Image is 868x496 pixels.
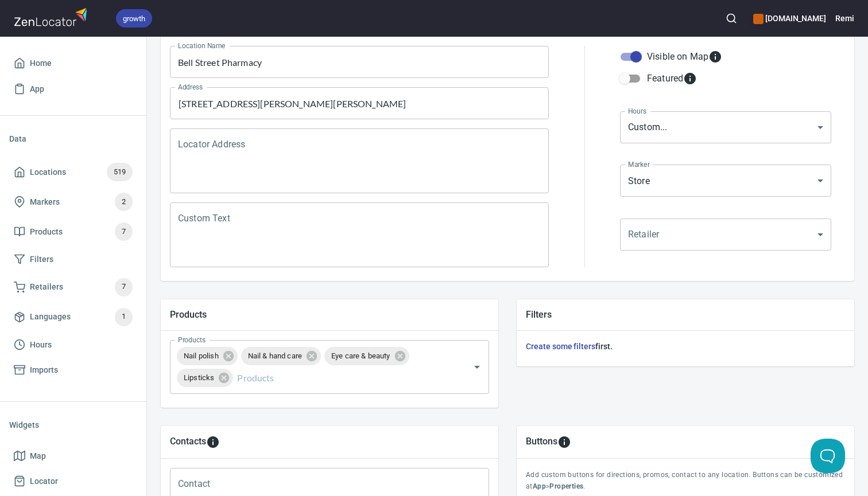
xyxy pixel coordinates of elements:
[115,310,133,323] span: 1
[683,72,697,85] svg: Featured locations are moved to the top of the search results list.
[620,111,831,143] div: Custom...
[708,50,722,64] svg: Whether the location is visible on the map.
[115,196,133,209] span: 2
[241,350,309,361] span: Nail & hand care
[30,474,58,489] span: Locator
[9,157,137,187] a: Locations519
[115,280,133,294] span: 7
[14,5,91,29] img: zenlocator
[107,166,133,179] span: 519
[647,50,722,64] div: Visible on Map
[30,56,52,71] span: Home
[170,308,489,321] h5: Products
[469,359,485,375] button: Open
[235,367,452,389] input: Products
[170,435,206,449] h5: Contacts
[9,125,137,153] li: Data
[753,12,826,25] h6: [DOMAIN_NAME]
[30,225,63,239] span: Products
[753,6,826,31] div: Manage your apps
[620,218,831,251] div: ​
[526,342,595,351] a: Create some filters
[9,411,137,439] li: Widgets
[526,470,845,493] p: Add custom buttons for directions, promos, contact to any location. Buttons can be customized at > .
[9,217,137,247] a: Products7
[9,187,137,217] a: Markers2
[30,252,53,267] span: Filters
[324,347,409,365] div: Eye care & beauty
[526,340,845,353] h6: first.
[533,482,546,490] b: App
[9,332,137,358] a: Hours
[241,347,321,365] div: Nail & hand care
[9,357,137,383] a: Imports
[9,468,137,494] a: Locator
[30,338,52,352] span: Hours
[30,82,44,96] span: App
[526,308,845,321] h5: Filters
[115,225,133,239] span: 7
[30,165,66,179] span: Locations
[719,6,744,31] button: Search
[9,302,137,332] a: Languages1
[177,372,221,383] span: Lipsticks
[557,435,571,449] svg: To add custom buttons for locations, please go to Apps > Properties > Buttons.
[177,350,226,361] span: Nail polish
[835,12,854,25] h6: Remi
[811,439,845,473] iframe: Help Scout Beacon - Open
[647,72,697,85] div: Featured
[324,350,397,361] span: Eye care & beauty
[835,6,854,31] button: Remi
[116,9,152,28] div: growth
[30,449,46,463] span: Map
[9,247,137,272] a: Filters
[753,14,764,24] button: color-CE600E
[116,13,152,25] span: growth
[30,310,71,324] span: Languages
[177,347,238,365] div: Nail polish
[620,165,831,197] div: Store
[30,280,63,294] span: Retailers
[9,272,137,302] a: Retailers7
[206,435,220,449] svg: To add custom contact information for locations, please go to Apps > Properties > Contacts.
[30,363,58,377] span: Imports
[526,435,557,449] h5: Buttons
[9,443,137,469] a: Map
[177,369,233,387] div: Lipsticks
[9,50,137,76] a: Home
[30,195,60,209] span: Markers
[549,482,583,490] b: Properties
[9,76,137,102] a: App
